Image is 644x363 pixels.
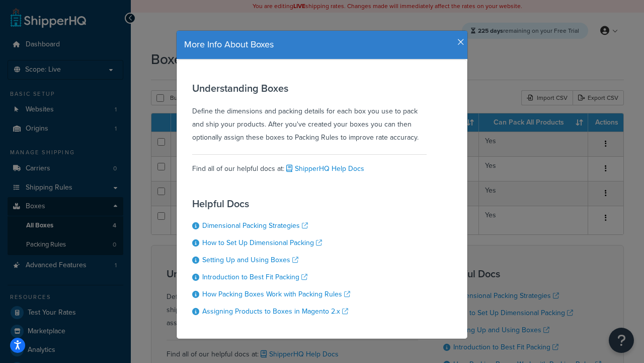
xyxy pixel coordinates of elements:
h3: Understanding Boxes [192,83,427,94]
h4: More Info About Boxes [184,38,460,51]
a: Assigning Products to Boxes in Magento 2.x [202,306,348,317]
a: How to Set Up Dimensional Packing [202,237,322,248]
a: How Packing Boxes Work with Packing Rules [202,289,350,299]
div: Find all of our helpful docs at: [192,154,427,175]
a: Introduction to Best Fit Packing [202,272,307,282]
h3: Helpful Docs [192,198,350,209]
div: Define the dimensions and packing details for each box you use to pack and ship your products. Af... [192,83,427,144]
a: Dimensional Packing Strategies [202,220,308,231]
a: ShipperHQ Help Docs [284,163,364,174]
a: Setting Up and Using Boxes [202,255,298,265]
